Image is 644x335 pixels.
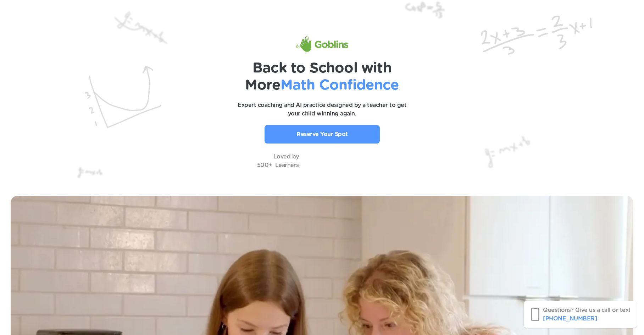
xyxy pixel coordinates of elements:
a: Questions? Give us a call or text!‪[PHONE_NUMBER]‬ [524,301,637,328]
a: Reserve Your Spot [265,125,380,144]
span: Math Confidence [281,78,399,92]
p: ‪[PHONE_NUMBER]‬ [543,314,597,323]
p: Reserve Your Spot [296,130,348,139]
h1: Back to School with More [198,60,446,94]
p: Expert coaching and AI practice designed by a teacher to get your child winning again. [233,101,411,118]
p: Questions? Give us a call or text! [543,306,632,314]
p: Loved by 500+ Learners [257,152,299,169]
